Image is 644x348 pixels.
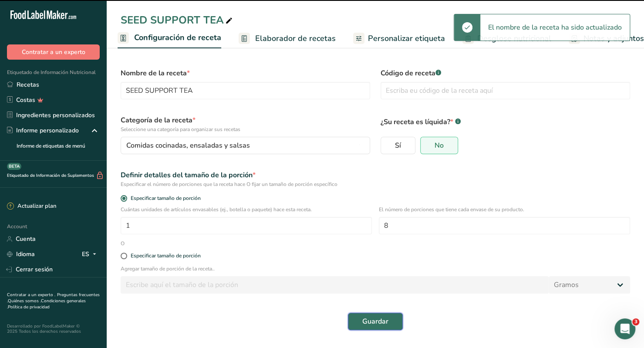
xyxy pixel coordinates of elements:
input: Escribe aquí el tamaño de la porción [121,276,549,294]
span: Configuración de receta [134,32,221,44]
button: Guardar [348,313,403,330]
span: No [435,141,444,150]
div: El nombre de la receta ha sido actualizado [480,14,630,41]
div: Especificar el número de porciones que la receta hace O fijar un tamaño de porción específico [121,180,630,188]
a: Personalizar etiqueta [353,29,445,48]
p: Seleccione una categoría para organizar sus recetas [121,125,370,133]
span: Comidas cocinadas, ensaladas y salsas [126,140,250,151]
span: Especificar tamaño de porción [127,195,201,202]
div: SEED SUPPORT TEA [121,12,234,28]
input: Escriba el nombre de su receta aquí [121,82,370,99]
div: O [115,240,130,247]
div: BETA [7,163,21,170]
div: Especificar tamaño de porción [131,253,201,259]
div: ES [82,249,100,260]
span: Guardar [362,316,388,327]
p: El número de porciones que tiene cada envase de su producto. [379,206,630,213]
button: Contratar a un experto [7,44,100,60]
label: Nombre de la receta [121,68,370,78]
span: Sí [395,141,401,150]
span: 3 [632,318,639,325]
a: Política de privacidad [8,304,50,310]
span: Elaborador de recetas [255,33,336,44]
div: Definir detalles del tamaño de la porción [121,170,630,180]
button: Comidas cocinadas, ensaladas y salsas [121,137,370,154]
p: ¿Su receta es líquida? [381,115,630,127]
a: Condiciones generales . [7,298,86,310]
a: Configuración de receta [118,28,221,49]
iframe: Intercom live chat [614,318,635,339]
a: Contratar a un experto . [7,292,55,298]
label: Categoría de la receta [121,115,370,133]
label: Código de receta [381,68,630,78]
p: Agregar tamaño de porción de la receta.. [121,265,630,273]
a: Quiénes somos . [8,298,41,304]
p: Cuántas unidades de artículos envasables (ej., botella o paquete) hace esta receta. [121,206,372,213]
div: Informe personalizado [7,126,79,135]
div: Desarrollado por FoodLabelMaker © 2025 Todos los derechos reservados [7,324,100,334]
a: Elaborador de recetas [239,29,336,48]
a: Idioma [7,247,35,262]
input: Escriba eu código de la receta aquí [381,82,630,99]
a: Preguntas frecuentes . [7,292,100,304]
span: Personalizar etiqueta [368,33,445,44]
div: Actualizar plan [7,202,56,211]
